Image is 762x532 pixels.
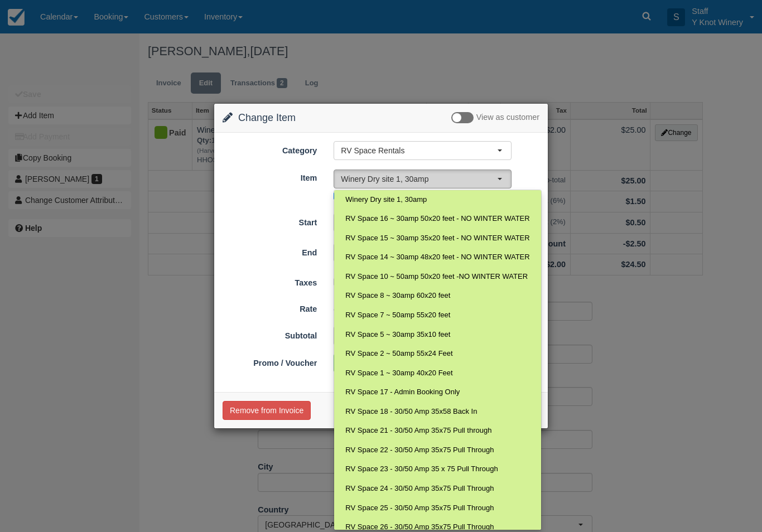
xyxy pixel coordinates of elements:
[345,272,528,282] span: RV Space 10 ~ 50amp 50x20 feet -NO WINTER WATER
[345,291,450,301] span: RV Space 8 ~ 30amp 60x20 feet
[345,425,491,436] span: RV Space 21 - 30/50 Amp 35x75 Pull through
[345,483,494,494] span: RV Space 24 - 30/50 Amp 35x75 Pull Through
[345,330,450,340] span: RV Space 5 ~ 30amp 35x10 feet
[345,407,477,417] span: RV Space 18 - 30/50 Amp 35x58 Back In
[345,503,494,514] span: RV Space 25 - 30/50 Amp 35x75 Pull Through
[345,368,452,379] span: RV Space 1 ~ 30amp 40x20 Feet
[345,387,460,398] span: RV Space 17 - Admin Booking Only
[345,349,452,359] span: RV Space 2 ~ 50amp 55x24 Feet
[345,214,529,224] span: RV Space 16 ~ 30amp 50x20 feet - NO WINTER WATER
[345,233,529,244] span: RV Space 15 ~ 30amp 35x20 feet - NO WINTER WATER
[345,252,529,263] span: RV Space 14 ~ 30amp 48x20 feet - NO WINTER WATER
[345,445,494,456] span: RV Space 22 - 30/50 Amp 35x75 Pull Through
[345,195,427,205] span: Winery Dry site 1, 30amp
[345,310,450,321] span: RV Space 7 ~ 50amp 55x20 feet
[345,464,498,475] span: RV Space 23 - 30/50 Amp 35 x 75 Pull Through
